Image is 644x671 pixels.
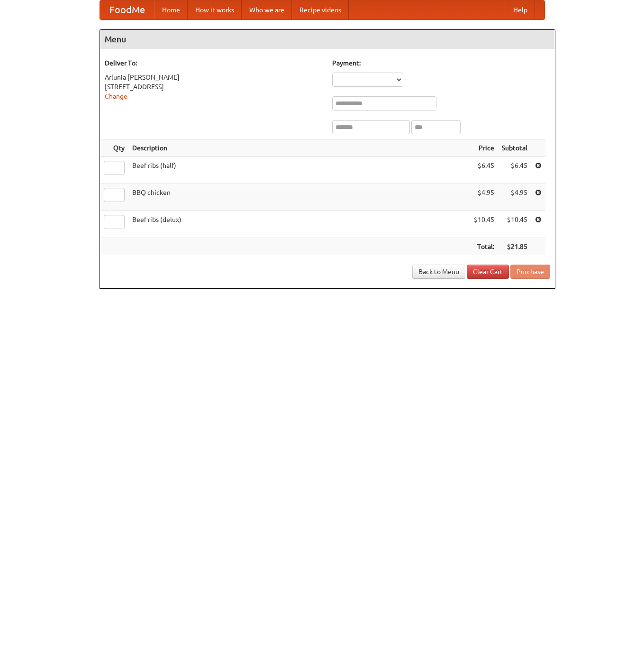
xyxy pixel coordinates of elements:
[242,0,292,19] a: Who we are
[292,0,349,19] a: Recipe videos
[506,0,535,19] a: Help
[128,157,470,184] td: Beef ribs (half)
[498,238,531,256] th: $21.85
[470,184,498,211] td: $4.95
[100,139,128,157] th: Qty
[128,184,470,211] td: BBQ chicken
[128,139,470,157] th: Description
[498,157,531,184] td: $6.45
[154,0,188,19] a: Home
[128,211,470,238] td: Beef ribs (delux)
[105,73,323,82] div: Arlunia [PERSON_NAME]
[470,139,498,157] th: Price
[467,265,509,279] a: Clear Cart
[188,0,242,19] a: How it works
[412,265,465,279] a: Back to Menu
[470,157,498,184] td: $6.45
[470,238,498,256] th: Total:
[105,58,323,68] h5: Deliver To:
[498,184,531,211] td: $4.95
[498,211,531,238] td: $10.45
[498,139,531,157] th: Subtotal
[470,211,498,238] td: $10.45
[105,82,323,92] div: [STREET_ADDRESS]
[100,0,154,19] a: FoodMe
[510,265,550,279] button: Purchase
[105,92,127,100] a: Change
[332,58,550,68] h5: Payment:
[100,30,555,49] h4: Menu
